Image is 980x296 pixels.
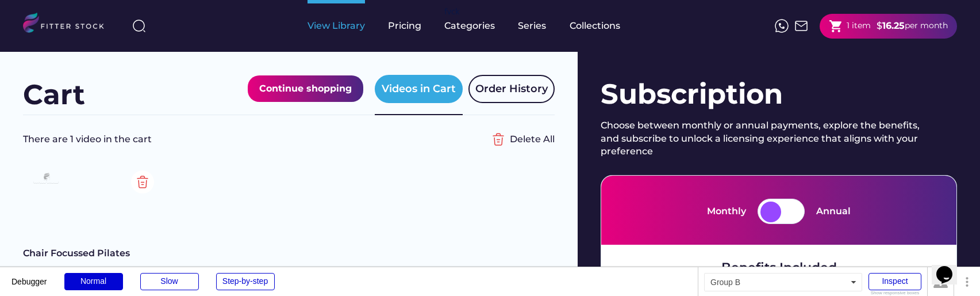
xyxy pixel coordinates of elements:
div: 1 item [847,20,871,32]
div: Subscription [601,75,957,113]
div: Step-by-step [216,273,275,290]
div: Categories [444,20,495,32]
img: Group%201000002354.svg [131,170,154,193]
img: meteor-icons_whatsapp%20%281%29.svg [775,19,789,33]
div: View Library [308,20,365,32]
div: Pricing [388,20,421,32]
img: Frame%2051.svg [794,19,808,33]
div: Show responsive boxes [868,291,921,295]
div: Chair Focussed Pilates [23,247,161,260]
div: Monthly [707,205,746,218]
div: Continue shopping [259,81,352,96]
div: fvck [444,6,459,17]
div: Series [518,20,547,32]
div: Slow [140,273,199,290]
div: Inspect [868,273,921,290]
strong: 16.25 [882,20,905,31]
div: per month [905,20,948,32]
div: Videos in Cart [382,82,456,96]
img: search-normal%203.svg [132,19,146,33]
div: Annual [816,205,851,218]
div: Choose between monthly or annual payments, explore the benefits, and subscribe to unlock a licens... [601,119,928,158]
div: Group B [704,273,862,291]
div: Delete All [510,133,555,146]
div: $ [877,20,882,32]
div: Normal [64,273,123,290]
div: Debugger [11,267,47,286]
iframe: chat widget [932,250,969,284]
img: Frame%2079%20%281%29.svg [29,169,63,189]
button: shopping_cart [829,19,843,33]
div: Benefits Included [721,259,837,277]
div: Order History [475,82,548,96]
div: Cart [23,75,85,114]
img: Group%201000002356%20%282%29.svg [487,128,510,151]
div: There are 1 video in the cart [23,133,487,146]
div: Collections [570,20,620,32]
img: LOGO.svg [23,13,114,36]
